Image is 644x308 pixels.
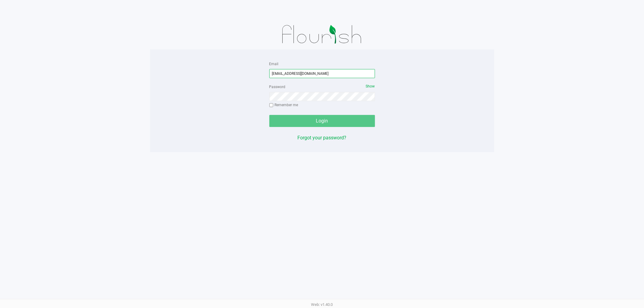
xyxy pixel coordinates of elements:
[269,103,274,107] input: Remember me
[311,302,333,307] span: Web: v1.40.0
[366,84,375,88] span: Show
[269,61,279,67] label: Email
[269,102,298,108] label: Remember me
[269,84,286,90] label: Password
[298,134,347,141] button: Forgot your password?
